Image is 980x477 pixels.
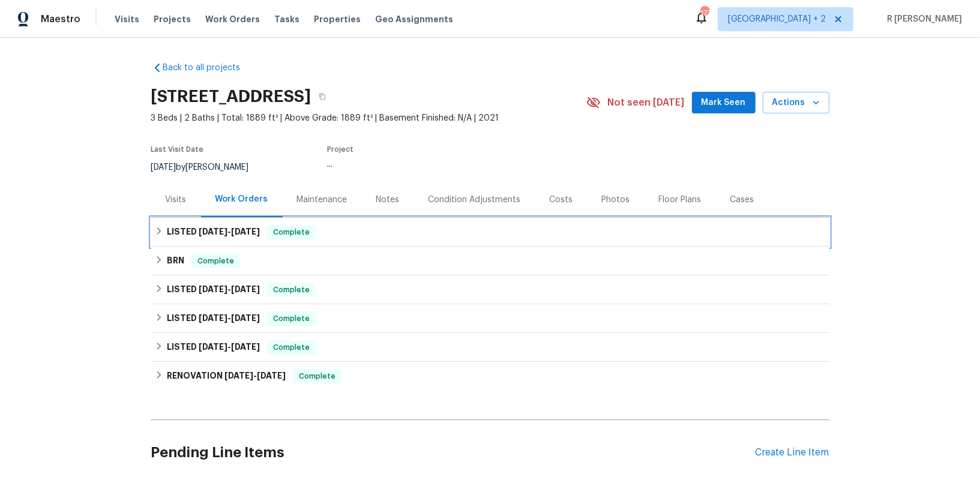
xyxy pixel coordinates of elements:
[268,284,314,296] span: Complete
[608,97,685,109] span: Not seen [DATE]
[231,343,260,351] span: [DATE]
[294,370,340,382] span: Complete
[328,146,354,153] span: Project
[268,341,314,353] span: Complete
[215,193,268,205] div: Work Orders
[231,285,260,293] span: [DATE]
[199,314,260,322] span: -
[167,311,260,326] h6: LISTED
[151,62,266,74] a: Back to all projects
[428,194,521,206] div: Condition Adjustments
[274,15,299,23] span: Tasks
[268,226,314,238] span: Complete
[151,112,586,124] span: 3 Beds | 2 Baths | Total: 1889 ft² | Above Grade: 1889 ft² | Basement Finished: N/A | 2021
[882,13,962,25] span: R [PERSON_NAME]
[199,227,227,236] span: [DATE]
[41,13,80,25] span: Maestro
[311,86,333,107] button: Copy Address
[314,13,361,25] span: Properties
[151,304,829,333] div: LISTED [DATE]-[DATE]Complete
[199,285,260,293] span: -
[297,194,347,206] div: Maintenance
[199,285,227,293] span: [DATE]
[659,194,702,206] div: Floor Plans
[375,13,453,25] span: Geo Assignments
[151,146,204,153] span: Last Visit Date
[550,194,573,206] div: Costs
[167,340,260,355] h6: LISTED
[151,362,829,391] div: RENOVATION [DATE]-[DATE]Complete
[205,13,260,25] span: Work Orders
[167,283,260,297] h6: LISTED
[730,194,754,206] div: Cases
[167,369,286,383] h6: RENOVATION
[193,255,239,267] span: Complete
[151,333,829,362] div: LISTED [DATE]-[DATE]Complete
[702,95,746,110] span: Mark Seen
[167,254,184,268] h6: BRN
[151,163,176,172] span: [DATE]
[328,160,558,169] div: ...
[602,194,630,206] div: Photos
[115,13,139,25] span: Visits
[199,227,260,236] span: -
[151,91,311,103] h2: [STREET_ADDRESS]
[692,92,756,114] button: Mark Seen
[376,194,400,206] div: Notes
[772,95,820,110] span: Actions
[763,92,829,114] button: Actions
[154,13,191,25] span: Projects
[257,371,286,380] span: [DATE]
[756,447,829,458] div: Create Line Item
[268,313,314,325] span: Complete
[199,343,260,351] span: -
[166,194,187,206] div: Visits
[224,371,253,380] span: [DATE]
[151,247,829,275] div: BRN Complete
[199,314,227,322] span: [DATE]
[231,314,260,322] span: [DATE]
[199,343,227,351] span: [DATE]
[231,227,260,236] span: [DATE]
[224,371,286,380] span: -
[167,225,260,239] h6: LISTED
[728,13,826,25] span: [GEOGRAPHIC_DATA] + 2
[700,7,709,19] div: 173
[151,160,263,175] div: by [PERSON_NAME]
[151,275,829,304] div: LISTED [DATE]-[DATE]Complete
[151,218,829,247] div: LISTED [DATE]-[DATE]Complete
